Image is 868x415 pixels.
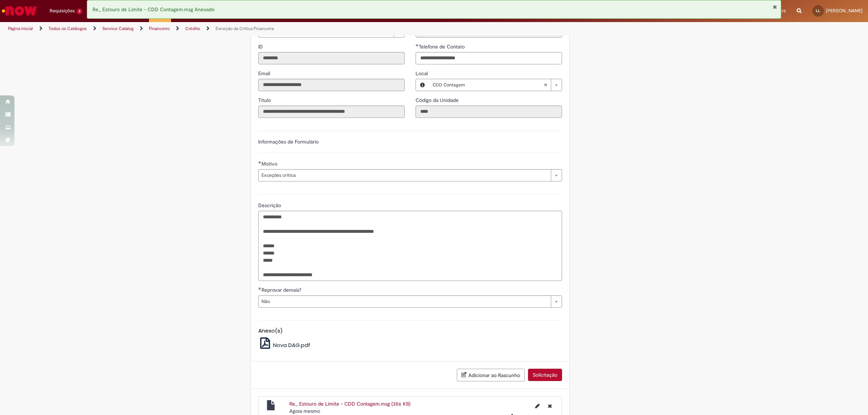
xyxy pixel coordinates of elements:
[5,22,573,35] ul: Trilhas de página
[258,97,272,104] label: Somente leitura - Título
[416,52,562,64] input: Telefone de Contato
[258,79,405,91] input: Email
[273,341,310,349] span: Nova DAG.pdf
[1,4,38,18] img: ServiceNow
[258,52,405,64] input: ID
[416,44,419,47] span: Obrigatório Preenchido
[261,296,547,307] span: Não
[76,8,82,14] span: 3
[289,401,410,407] a: Re_ Estouro de Limite - CDD Contagem.msg (356 KB)
[258,70,272,77] span: Somente leitura - Email
[149,26,170,31] a: Financeiro
[258,211,562,281] textarea: Descrição
[416,106,562,118] input: Código da Unidade
[419,43,466,50] span: Telefone de Contato
[258,328,562,334] h5: Anexo(s)
[773,4,777,10] button: Fechar Notificação
[258,97,272,103] span: Somente leitura - Título
[528,369,562,381] button: Solicitação
[48,26,87,31] a: Todos os Catálogos
[102,26,133,31] a: Service Catalog
[93,6,214,13] span: Re_ Estouro de Limite - CDD Contagem.msg Anexado
[531,400,544,412] button: Editar nome de arquivo Re_ Estouro de Limite - CDD Contagem.msg
[540,79,551,91] abbr: Limpar campo Local
[289,408,320,414] time: 30/09/2025 17:29:09
[416,79,429,91] button: Local, Visualizar este registro CDD Contagem
[816,8,820,13] span: LL
[258,138,319,145] label: Informações de Formulário
[258,70,272,77] label: Somente leitura - Email
[416,97,460,104] label: Somente leitura - Código da Unidade
[258,161,261,164] span: Obrigatório Preenchido
[258,106,405,118] input: Título
[258,202,282,209] span: Descrição
[258,43,264,50] label: Somente leitura - ID
[261,287,303,293] span: Reprovar demais?
[457,369,525,381] button: Adicionar ao Rascunho
[544,400,556,412] button: Excluir Re_ Estouro de Limite - CDD Contagem.msg
[8,26,33,31] a: Página inicial
[261,170,547,181] span: Exceções crítica
[258,287,261,290] span: Obrigatório Preenchido
[826,8,863,14] span: [PERSON_NAME]
[216,26,274,31] a: Exceção da Crítica Financeira
[416,97,460,103] span: Somente leitura - Código da Unidade
[429,79,562,91] a: CDD ContagemLimpar campo Local
[416,70,429,77] span: Local
[289,408,320,414] span: Agora mesmo
[50,7,75,14] span: Requisições
[258,43,264,50] span: Somente leitura - ID
[261,161,279,167] span: Motivo
[185,26,200,31] a: Crédito
[433,79,544,91] span: CDD Contagem
[258,341,311,349] a: Nova DAG.pdf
